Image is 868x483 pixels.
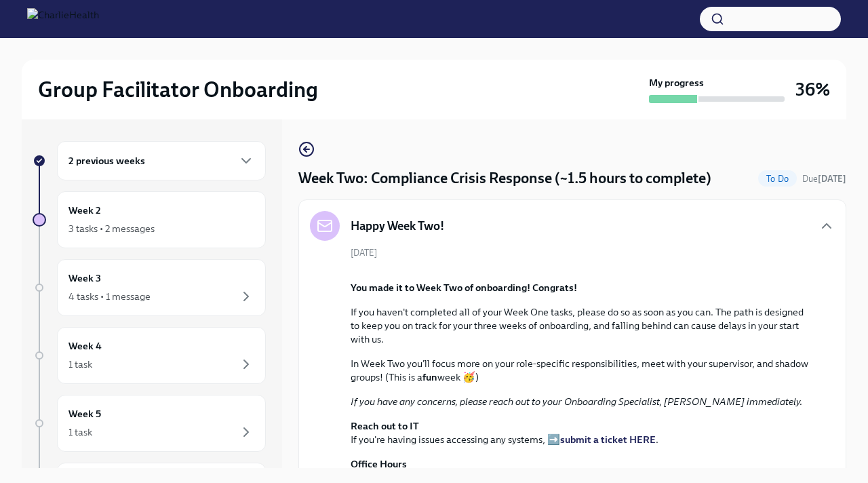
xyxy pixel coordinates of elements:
[802,172,846,185] span: August 18th, 2025 09:00
[298,168,711,189] h4: Week Two: Compliance Crisis Response (~1.5 hours to complete)
[68,406,101,421] h6: Week 5
[33,327,266,384] a: Week 41 task
[68,153,145,168] h6: 2 previous weeks
[33,395,266,452] a: Week 51 task
[351,395,802,408] em: If you have any concerns, please reach out to your Onboarding Specialist, [PERSON_NAME] immediately.
[351,282,577,294] strong: You made it to Week Two of onboarding! Congrats!
[422,371,437,383] strong: fun
[351,357,813,384] p: In Week Two you'll focus more on your role-specific responsibilities, meet with your supervisor, ...
[795,77,830,102] h3: 36%
[68,271,101,286] h6: Week 3
[351,419,813,446] p: If you're having issues accessing any systems, ➡️ .
[351,305,813,346] p: If you haven't completed all of your Week One tasks, please do so as soon as you can. The path is...
[758,174,797,184] span: To Do
[351,218,444,234] h5: Happy Week Two!
[68,339,102,353] h6: Week 4
[649,76,704,90] strong: My progress
[57,141,266,180] div: 2 previous weeks
[33,191,266,248] a: Week 23 tasks • 2 messages
[68,358,92,371] div: 1 task
[802,174,846,184] span: Due
[27,8,99,30] img: CharlieHealth
[68,222,155,235] div: 3 tasks • 2 messages
[68,203,101,218] h6: Week 2
[351,458,407,470] strong: Office Hours
[38,76,318,103] h2: Group Facilitator Onboarding
[68,425,92,439] div: 1 task
[33,259,266,316] a: Week 34 tasks • 1 message
[351,246,377,259] span: [DATE]
[560,433,656,446] a: submit a ticket HERE
[68,290,151,303] div: 4 tasks • 1 message
[351,420,419,432] strong: Reach out to IT
[818,174,846,184] strong: [DATE]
